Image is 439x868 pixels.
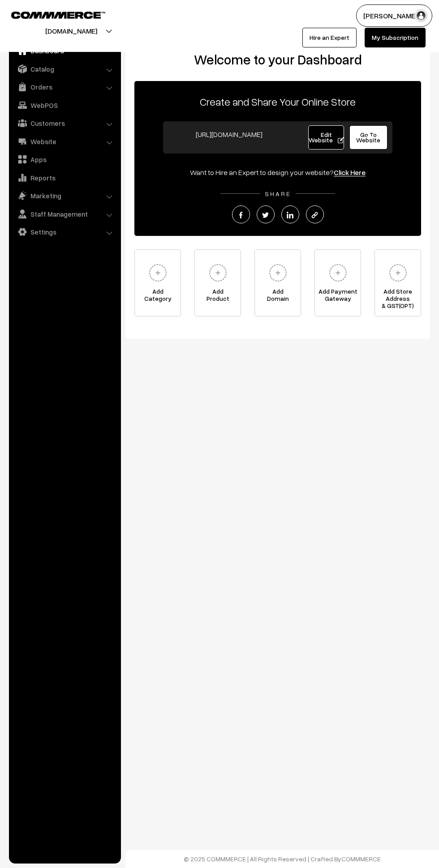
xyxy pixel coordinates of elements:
[11,224,118,240] a: Settings
[14,20,129,42] button: [DOMAIN_NAME]
[308,125,344,150] a: Edit Website
[365,28,426,47] a: My Subscription
[195,288,241,306] span: Add Product
[260,190,296,197] span: SHARE
[255,288,301,306] span: Add Domain
[11,97,118,113] a: WebPOS
[11,206,118,222] a: Staff Management
[315,288,361,306] span: Add Payment Gateway
[146,261,170,285] img: plus.svg
[11,170,118,186] a: Reports
[314,249,361,316] a: Add PaymentGateway
[125,850,439,868] footer: © 2025 COMMMERCE | All Rights Reserved | Crafted By
[11,61,118,77] a: Catalog
[374,249,421,316] a: Add Store Address& GST(OPT)
[134,51,421,68] h2: Welcome to your Dashboard
[206,261,230,285] img: plus.svg
[194,249,241,316] a: AddProduct
[302,28,357,47] a: Hire an Expert
[134,167,421,178] div: Want to Hire an Expert to design your website?
[11,79,118,95] a: Orders
[266,261,290,285] img: plus.svg
[11,151,118,167] a: Apps
[386,261,410,285] img: plus.svg
[375,288,421,306] span: Add Store Address & GST(OPT)
[11,9,90,20] a: COMMMERCE
[341,855,381,863] a: COMMMERCE
[356,131,380,144] span: Go To Website
[134,94,421,110] p: Create and Share Your Online Store
[356,4,432,27] button: [PERSON_NAME]
[334,168,366,177] a: Click Here
[11,133,118,150] a: Website
[349,125,387,150] a: Go To Website
[11,12,105,18] img: COMMMERCE
[309,131,344,144] span: Edit Website
[254,249,301,316] a: AddDomain
[414,9,428,22] img: user
[134,249,181,316] a: AddCategory
[326,261,350,285] img: plus.svg
[11,115,118,131] a: Customers
[135,288,181,306] span: Add Category
[11,188,118,204] a: Marketing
